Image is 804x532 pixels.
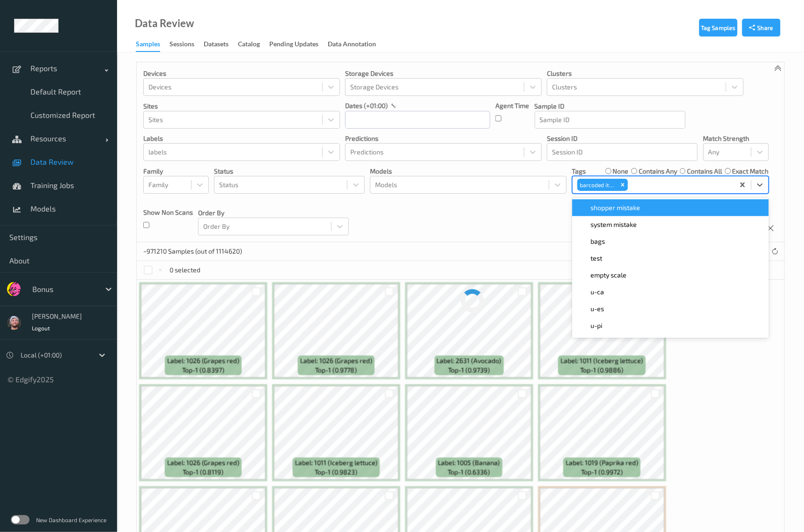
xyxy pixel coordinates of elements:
span: top-1 (0.9823) [315,467,357,477]
p: Tags [572,167,586,176]
p: labels [143,134,340,143]
label: exact match [732,167,769,176]
span: system mistake [591,220,637,229]
span: Label: 1026 (Grapes red) [167,356,239,365]
span: shopper mistake [591,203,641,212]
span: top-1 (0.6336) [448,467,490,477]
span: top-1 (0.9778) [315,365,357,375]
p: Status [214,167,365,176]
p: Order By [198,208,349,218]
p: Family [143,167,209,176]
p: Show Non Scans [143,208,193,217]
div: Pending Updates [269,39,318,51]
span: Label: 1005 (Banana) [438,458,500,467]
p: Sample ID [535,102,686,111]
label: none [613,167,629,176]
span: top-1 (0.8119) [183,467,223,477]
button: Tag Samples [699,19,738,36]
label: contains all [687,167,722,176]
span: test [591,254,603,263]
span: Label: 1011 (Iceberg lettuce) [295,458,377,467]
a: Catalog [238,38,269,51]
p: Clusters [547,69,744,78]
span: Label: 2631 (Avocado) [437,356,502,365]
a: Data Annotation [328,38,385,51]
span: bags [591,237,605,246]
p: Agent Time [495,101,529,110]
span: Label: 1026 (Grapes red) [300,356,372,365]
span: u-es [591,304,605,313]
div: Datasets [204,39,229,51]
span: Label: 1026 (Grapes red) [167,458,239,467]
a: Sessions [170,38,204,51]
a: Datasets [204,38,238,51]
div: Data Annotation [328,39,376,51]
span: Label: 1011 (Iceberg lettuce) [561,356,643,365]
p: Predictions [345,134,542,143]
p: dates (+01:00) [345,101,388,110]
span: top-1 (0.8397) [182,365,224,375]
a: Samples [136,38,170,52]
p: ~971210 Samples (out of 1114620) [143,247,242,256]
div: Data Review [135,19,194,28]
span: top-1 (0.9739) [448,365,490,375]
div: Remove barcoded item [618,179,628,191]
span: u-ca [591,287,605,297]
p: Storage Devices [345,69,542,78]
p: Devices [143,69,340,78]
span: u-pi [591,321,603,330]
span: Label: 1019 (Paprika red) [566,458,638,467]
div: Catalog [238,39,260,51]
p: Session ID [547,134,698,143]
button: Share [742,19,781,36]
div: Sessions [170,39,194,51]
div: Samples [136,39,160,52]
p: 0 selected [170,265,201,275]
p: Sites [143,102,340,111]
span: empty scale [591,270,627,280]
p: Match Strength [703,134,769,143]
div: barcoded item [577,179,618,191]
a: Pending Updates [269,38,328,51]
span: top-1 (0.9972) [581,467,623,477]
p: Models [370,167,567,176]
label: contains any [639,167,677,176]
span: top-1 (0.9886) [581,365,624,375]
